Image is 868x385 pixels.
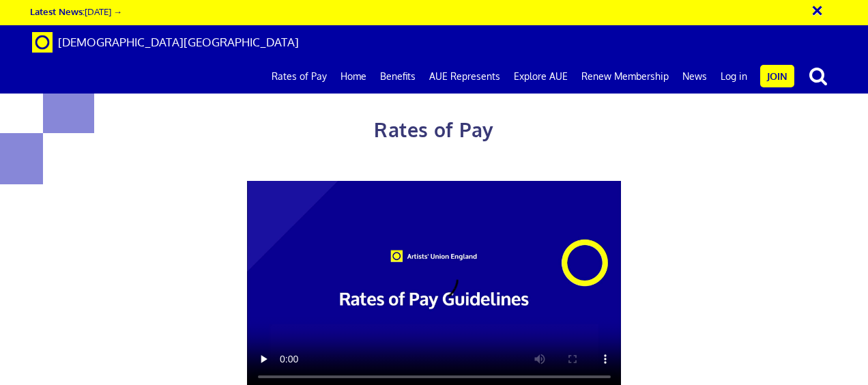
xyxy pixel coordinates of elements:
span: Rates of Pay [374,117,493,142]
a: Latest News:[DATE] → [30,5,122,17]
a: Join [760,65,794,87]
span: [DEMOGRAPHIC_DATA][GEOGRAPHIC_DATA] [58,35,299,49]
a: Home [334,59,373,94]
strong: Latest News: [30,5,85,17]
a: Rates of Pay [265,59,334,94]
button: search [797,61,839,90]
a: Log in [714,59,754,94]
a: Brand [DEMOGRAPHIC_DATA][GEOGRAPHIC_DATA] [22,25,309,59]
a: News [676,59,714,94]
a: Explore AUE [507,59,575,94]
a: Benefits [373,59,422,94]
a: AUE Represents [422,59,507,94]
a: Renew Membership [575,59,676,94]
